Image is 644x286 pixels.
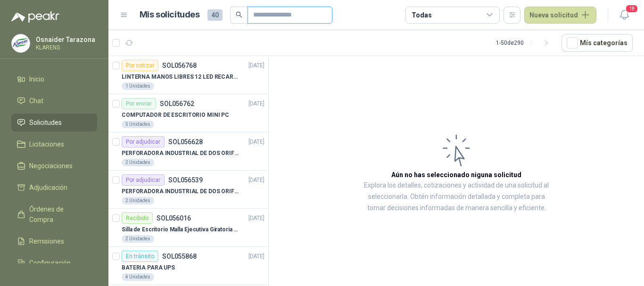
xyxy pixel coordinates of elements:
[29,117,62,128] span: Solicitudes
[122,82,154,90] div: 1 Unidades
[122,212,153,224] div: Recibido
[122,273,154,281] div: 4 Unidades
[29,204,88,225] span: Órdenes de Compra
[248,176,264,185] p: [DATE]
[11,157,97,175] a: Negociaciones
[168,177,203,183] p: SOL056539
[11,92,97,110] a: Chat
[616,7,633,24] button: 18
[108,94,268,132] a: Por enviarSOL056762[DATE] COMPUTADOR DE ESCRITORIO MINI PC5 Unidades
[12,34,30,52] img: Company Logo
[248,214,264,223] p: [DATE]
[248,138,264,147] p: [DATE]
[36,36,95,43] p: Osnaider Tarazona
[496,35,554,50] div: 1 - 50 de 290
[11,254,97,272] a: Configuración
[108,209,268,247] a: RecibidoSOL056016[DATE] Silla de Escritorio Malla Ejecutiva Giratoria Cromada con Reposabrazos Fi...
[122,149,239,158] p: PERFORADORA INDUSTRIAL DE DOS ORIFICIOS
[11,70,97,88] a: Inicio
[108,247,268,285] a: En tránsitoSOL055868[DATE] BATERIA PARA UPS4 Unidades
[29,236,64,246] span: Remisiones
[561,34,633,52] button: Mís categorías
[122,235,154,243] div: 2 Unidades
[162,62,197,69] p: SOL056768
[207,9,223,21] span: 40
[29,96,43,106] span: Chat
[524,7,596,24] button: Nueva solicitud
[29,182,67,193] span: Adjudicación
[122,98,156,109] div: Por enviar
[122,121,154,128] div: 5 Unidades
[122,60,158,71] div: Por cotizar
[248,61,264,70] p: [DATE]
[11,179,97,196] a: Adjudicación
[122,225,239,234] p: Silla de Escritorio Malla Ejecutiva Giratoria Cromada con Reposabrazos Fijo Negra
[108,56,268,94] a: Por cotizarSOL056768[DATE] LINTERNA MANOS LIBRES 12 LED RECARGALE1 Unidades
[248,99,264,108] p: [DATE]
[122,174,165,186] div: Por adjudicar
[108,171,268,209] a: Por adjudicarSOL056539[DATE] PERFORADORA INDUSTRIAL DE DOS ORIFICIOS2 Unidades
[157,215,191,221] p: SOL056016
[363,180,550,214] p: Explora los detalles, cotizaciones y actividad de una solicitud al seleccionarla. Obtén informaci...
[11,114,97,131] a: Solicitudes
[412,10,431,20] div: Todas
[248,252,264,261] p: [DATE]
[391,170,521,180] h3: Aún no has seleccionado niguna solicitud
[122,187,239,196] p: PERFORADORA INDUSTRIAL DE DOS ORIFICIOS
[236,11,242,18] span: search
[36,45,95,50] p: KLARENS
[140,8,200,22] h1: Mis solicitudes
[122,136,165,147] div: Por adjudicar
[29,139,64,149] span: Licitaciones
[11,232,97,250] a: Remisiones
[122,197,154,204] div: 2 Unidades
[11,200,97,229] a: Órdenes de Compra
[122,111,229,120] p: COMPUTADOR DE ESCRITORIO MINI PC
[11,135,97,153] a: Licitaciones
[625,4,638,13] span: 18
[162,253,197,260] p: SOL055868
[122,251,158,262] div: En tránsito
[122,159,154,166] div: 2 Unidades
[122,263,175,272] p: BATERIA PARA UPS
[29,258,71,268] span: Configuración
[122,73,239,82] p: LINTERNA MANOS LIBRES 12 LED RECARGALE
[29,161,73,171] span: Negociaciones
[108,132,268,171] a: Por adjudicarSOL056628[DATE] PERFORADORA INDUSTRIAL DE DOS ORIFICIOS2 Unidades
[168,139,203,145] p: SOL056628
[11,11,59,23] img: Logo peakr
[160,100,194,107] p: SOL056762
[29,74,44,84] span: Inicio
